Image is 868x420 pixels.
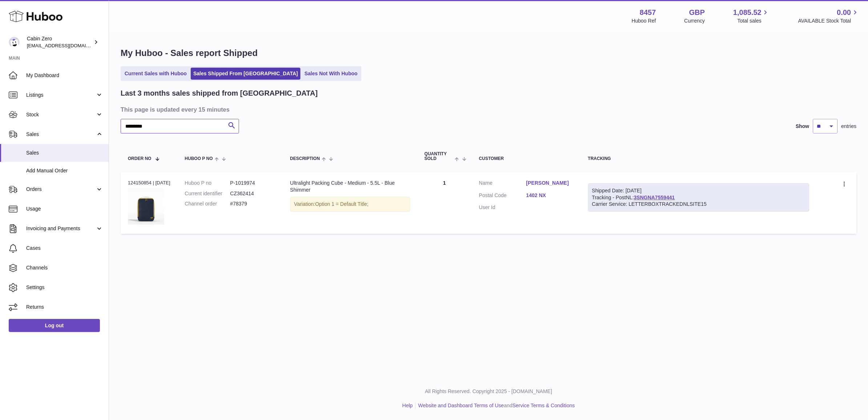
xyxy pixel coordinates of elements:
div: 124150854 | [DATE] [128,180,170,186]
a: Current Sales with Huboo [122,68,189,80]
span: Quantity Sold [425,152,453,161]
strong: GBP [689,8,705,17]
span: Settings [26,284,103,291]
strong: 8457 [640,8,656,17]
a: Sales Not With Huboo [302,68,360,80]
span: Description [290,156,320,161]
dt: Name [479,180,526,188]
dt: Current identifier [185,190,230,197]
h2: Last 3 months sales shipped from [GEOGRAPHIC_DATA] [121,88,318,98]
span: 0.00 [837,8,851,17]
h3: This page is updated every 15 minutes [121,105,855,113]
span: Returns [26,304,103,311]
div: Variation: [290,197,410,212]
span: Cases [26,245,103,252]
span: Stock [26,111,96,118]
dd: P-1019974 [230,180,276,187]
span: AVAILABLE Stock Total [798,17,859,24]
span: Huboo P no [185,156,213,161]
dt: User Id [479,204,526,211]
td: 1 [417,172,472,234]
p: All Rights Reserved. Copyright 2025 - [DOMAIN_NAME] [115,388,862,395]
div: Shipped Date: [DATE] [592,187,805,194]
a: Help [402,403,413,408]
li: and [415,402,575,409]
a: 0.00 AVAILABLE Stock Total [798,8,859,24]
h1: My Huboo - Sales report Shipped [121,47,856,59]
div: Tracking - PostNL: [588,183,809,212]
a: [PERSON_NAME] [526,180,573,187]
div: Currency [684,17,705,24]
span: Order No [128,156,151,161]
span: Orders [26,186,96,193]
a: Website and Dashboard Terms of Use [418,403,504,408]
dd: #78379 [230,200,276,207]
dt: Channel order [185,200,230,207]
span: 1,085.52 [733,8,762,17]
span: My Dashboard [26,72,103,79]
label: Show [796,123,809,130]
a: 1,085.52 Total sales [733,8,770,24]
a: 3SNGNA7559441 [634,195,675,200]
span: Sales [26,149,103,156]
dd: CZ362414 [230,190,276,197]
a: Sales Shipped From [GEOGRAPHIC_DATA] [191,68,300,80]
a: 1402 NX [526,192,573,199]
div: Huboo Ref [632,17,656,24]
span: Invoicing and Payments [26,225,96,232]
span: Usage [26,205,103,212]
span: Sales [26,131,96,138]
div: Carrier Service: LETTERBOXTRACKEDNLSITE15 [592,201,805,208]
span: entries [841,123,856,130]
div: Cabin Zero [27,35,92,49]
a: Service Terms & Conditions [512,403,575,408]
span: Option 1 = Default Title; [315,201,369,207]
dt: Postal Code [479,192,526,201]
span: Add Manual Order [26,167,103,174]
span: Total sales [737,17,770,24]
span: [EMAIL_ADDRESS][DOMAIN_NAME] [27,43,107,48]
img: internalAdmin-8457@internal.huboo.com [9,37,20,48]
img: ULTRA-LIGHT-2024-M-WEB-Blue-Shimme-FRONT.jpg [128,188,164,225]
a: Log out [9,319,100,332]
dt: Huboo P no [185,180,230,187]
span: Channels [26,264,103,271]
div: Tracking [588,156,809,161]
div: Customer [479,156,573,161]
span: Listings [26,92,96,99]
div: Ultralight Packing Cube - Medium - 5.5L - Blue Shimmer [290,180,410,193]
